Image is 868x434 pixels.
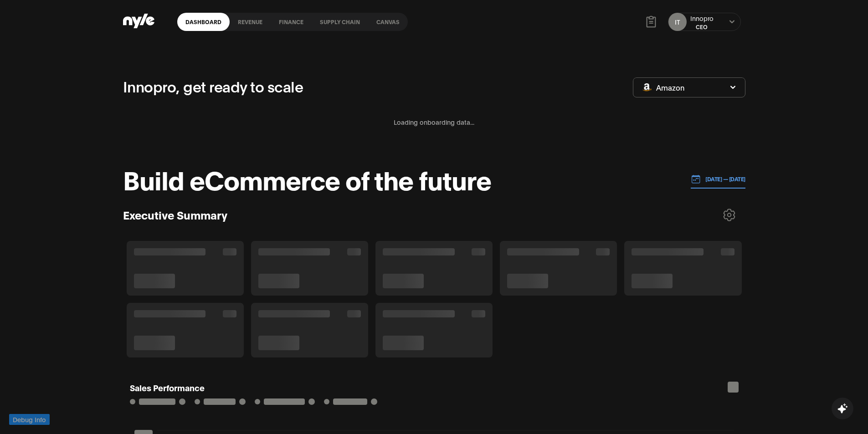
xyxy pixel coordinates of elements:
[123,208,227,222] h3: Executive Summary
[130,382,205,394] h1: Sales Performance
[312,13,368,31] a: Supply chain
[123,75,303,97] p: Innopro, get ready to scale
[177,13,230,31] a: Dashboard
[701,175,745,183] p: [DATE] — [DATE]
[230,19,271,25] button: Revenue
[13,414,46,424] span: Debug Info
[271,13,312,31] a: finance
[9,414,50,425] button: Debug Info
[690,23,714,31] div: CEO
[123,106,745,138] div: Loading onboarding data...
[690,14,714,23] div: Innopro
[656,82,684,92] span: Amazon
[123,165,491,193] h1: Build eCommerce of the future
[368,13,408,31] a: Canvas
[691,170,745,189] button: [DATE] — [DATE]
[691,174,701,184] img: 01.01.24 — 07.01.24
[642,83,652,91] img: Amazon
[668,13,687,31] button: IT
[633,77,745,97] button: Amazon
[690,14,714,31] button: InnoproCEO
